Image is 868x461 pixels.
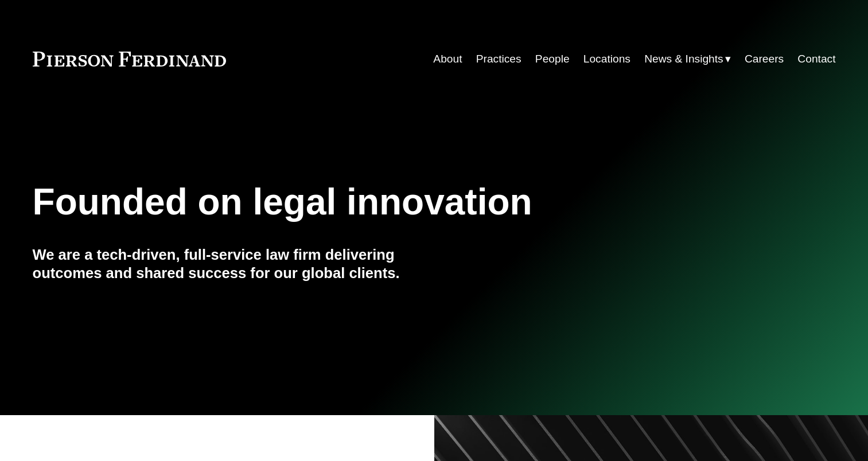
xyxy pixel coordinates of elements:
[644,48,731,70] a: folder dropdown
[33,181,702,223] h1: Founded on legal innovation
[644,49,723,69] span: News & Insights
[476,48,521,70] a: Practices
[433,48,462,70] a: About
[745,48,784,70] a: Careers
[583,48,630,70] a: Locations
[797,48,835,70] a: Contact
[33,245,434,283] h4: We are a tech-driven, full-service law firm delivering outcomes and shared success for our global...
[535,48,570,70] a: People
